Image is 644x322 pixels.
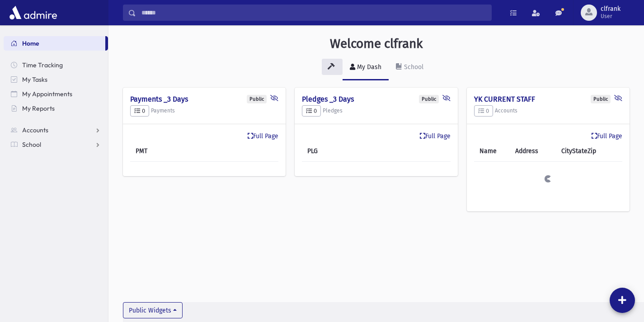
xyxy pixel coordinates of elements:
a: My Appointments [4,87,108,101]
th: CityStateZip [556,141,622,162]
span: 0 [306,107,317,114]
span: 0 [478,107,489,114]
a: Home [4,36,105,51]
button: 0 [130,105,149,117]
th: Address [510,141,556,162]
span: Time Tracking [22,61,63,69]
span: clfrank [601,5,620,13]
span: My Appointments [22,90,72,98]
a: My Reports [4,101,108,116]
th: PMT [130,141,181,162]
a: My Dash [343,55,389,80]
img: AdmirePro [7,4,59,22]
div: Public [591,95,611,103]
span: My Reports [22,104,55,112]
span: My Tasks [22,75,47,84]
div: Public [419,95,439,103]
h5: Accounts [474,105,622,117]
h3: Welcome clfrank [330,36,423,51]
span: User [601,13,620,20]
div: School [402,63,423,71]
a: School [389,55,431,80]
span: 0 [134,107,145,114]
a: School [4,137,108,152]
h4: Payments _3 Days [130,95,278,103]
div: Public [247,95,267,103]
h5: Payments [130,105,278,117]
a: Full Page [248,131,278,141]
div: My Dash [355,63,381,71]
th: Name [474,141,510,162]
span: Accounts [22,126,48,134]
button: Public Widgets [123,302,183,318]
span: School [22,140,41,149]
button: 0 [474,105,493,117]
a: Full Page [420,131,451,141]
input: Search [136,5,491,21]
a: Time Tracking [4,58,108,72]
a: Full Page [592,131,622,141]
th: PLG [302,141,351,162]
button: 0 [302,105,321,117]
a: Accounts [4,123,108,137]
a: My Tasks [4,72,108,87]
h4: Pledges _3 Days [302,95,450,103]
span: Home [22,39,39,47]
h4: YK CURRENT STAFF [474,95,622,103]
h5: Pledges [302,105,450,117]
